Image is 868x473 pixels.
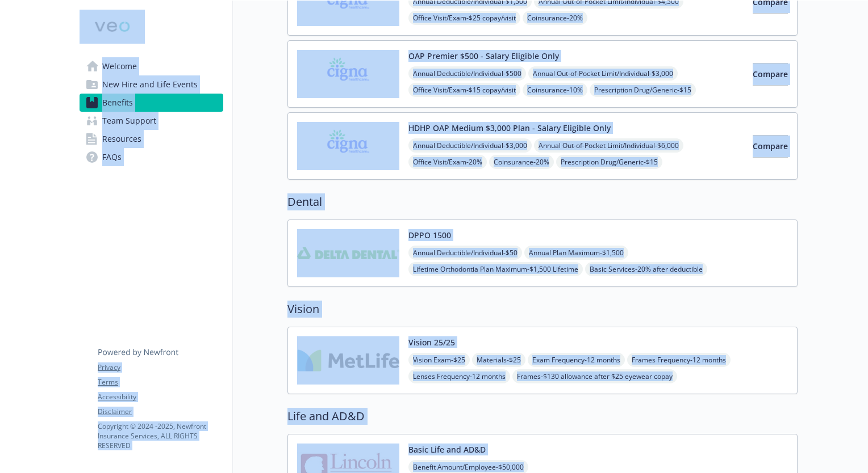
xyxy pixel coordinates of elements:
[408,50,559,62] button: OAP Premier $500 - Salary Eligible Only
[98,407,223,417] a: Disclaimer
[80,112,223,130] a: Team Support
[408,444,486,455] button: Basic Life and AD&D
[472,353,525,367] span: Materials - $25
[80,94,223,112] a: Benefits
[408,83,520,97] span: Office Visit/Exam - $15 copay/visit
[408,122,611,134] button: HDHP OAP Medium $3,000 Plan - Salary Eligible Only
[523,83,587,97] span: Coinsurance - 10%
[627,353,731,367] span: Frames Frequency - 12 months
[80,75,223,94] a: New Hire and Life Events
[753,69,788,79] span: Compare
[102,148,122,166] span: FAQs
[523,11,587,25] span: Coinsurance - 20%
[408,336,455,348] button: Vision 25/25
[753,135,788,158] button: Compare
[753,141,788,151] span: Compare
[408,11,520,25] span: Office Visit/Exam - $25 copay/visit
[102,57,137,75] span: Welcome
[408,138,532,153] span: Annual Deductible/Individual - $3,000
[556,155,662,169] span: Prescription Drug/Generic - $15
[489,155,554,169] span: Coinsurance - 20%
[102,94,133,112] span: Benefits
[80,148,223,166] a: FAQs
[408,353,470,367] span: Vision Exam - $25
[408,66,526,81] span: Annual Deductible/Individual - $500
[534,138,683,153] span: Annual Out-of-Pocket Limit/Individual - $6,000
[98,377,223,387] a: Terms
[408,262,583,276] span: Lifetime Orthodontia Plan Maximum - $1,500 Lifetime
[80,130,223,148] a: Resources
[297,122,399,170] img: CIGNA carrier logo
[512,369,677,383] span: Frames - $130 allowance after $25 eyewear copay
[524,246,628,260] span: Annual Plan Maximum - $1,500
[98,421,223,450] p: Copyright © 2024 - 2025 , Newfront Insurance Services, ALL RIGHTS RESERVED
[98,392,223,402] a: Accessibility
[297,229,399,277] img: Delta Dental Insurance Company carrier logo
[287,301,798,318] h2: Vision
[753,63,788,86] button: Compare
[102,130,141,148] span: Resources
[287,408,798,425] h2: Life and AD&D
[297,336,399,385] img: Metlife Inc carrier logo
[287,193,798,210] h2: Dental
[408,229,451,241] button: DPPO 1500
[590,83,696,97] span: Prescription Drug/Generic - $15
[98,362,223,373] a: Privacy
[102,112,156,130] span: Team Support
[80,57,223,75] a: Welcome
[585,262,707,276] span: Basic Services - 20% after deductible
[408,246,522,260] span: Annual Deductible/Individual - $50
[297,50,399,98] img: CIGNA carrier logo
[408,155,487,169] span: Office Visit/Exam - 20%
[528,353,625,367] span: Exam Frequency - 12 months
[408,369,510,383] span: Lenses Frequency - 12 months
[102,75,198,94] span: New Hire and Life Events
[528,66,678,81] span: Annual Out-of-Pocket Limit/Individual - $3,000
